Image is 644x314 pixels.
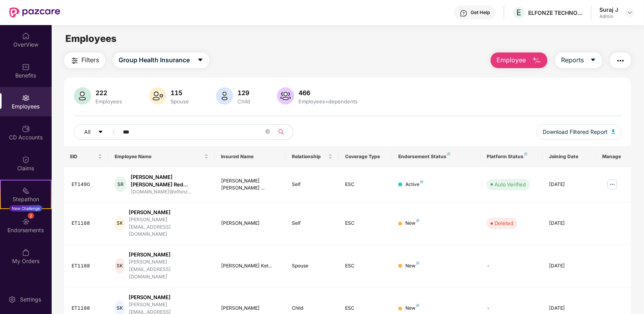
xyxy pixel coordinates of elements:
div: SK [115,216,125,231]
div: ET1188 [72,305,102,312]
span: Employee [496,55,526,65]
div: Spouse [292,262,333,270]
img: svg+xml;base64,PHN2ZyB4bWxucz0iaHR0cDovL3d3dy53My5vcmcvMjAwMC9zdmciIHdpZHRoPSI4IiBoZWlnaHQ9IjgiIH... [416,262,419,265]
img: svg+xml;base64,PHN2ZyB4bWxucz0iaHR0cDovL3d3dy53My5vcmcvMjAwMC9zdmciIHdpZHRoPSI4IiBoZWlnaHQ9IjgiIH... [447,152,450,155]
img: svg+xml;base64,PHN2ZyBpZD0iSGVscC0zMngzMiIgeG1sbnM9Imh0dHA6Ly93d3cudzMub3JnLzIwMDAvc3ZnIiB3aWR0aD... [460,9,468,17]
th: Joining Date [543,146,596,167]
div: [PERSON_NAME][EMAIL_ADDRESS][DOMAIN_NAME] [129,258,208,281]
div: ESC [345,220,386,227]
button: Group Health Insurancecaret-down [113,52,209,68]
div: ELFONZE TECHNOLOGIES PRIVATE LIMITED [528,9,583,16]
th: Manage [596,146,631,167]
button: Download Filtered Report [536,124,622,140]
button: Allcaret-down [74,124,122,140]
div: Employees+dependents [297,98,360,105]
span: caret-down [590,57,596,64]
th: Insured Name [215,146,286,167]
div: Self [292,181,333,188]
div: Settings [18,296,43,303]
div: [DATE] [549,220,590,227]
div: SK [115,258,125,274]
td: - [480,245,543,287]
div: ET1490 [72,181,102,188]
div: [PERSON_NAME] [129,294,208,301]
img: svg+xml;base64,PHN2ZyB4bWxucz0iaHR0cDovL3d3dy53My5vcmcvMjAwMC9zdmciIHdpZHRoPSIyMSIgaGVpZ2h0PSIyMC... [22,187,30,195]
span: search [274,129,289,135]
th: Employee Name [108,146,215,167]
div: [PERSON_NAME] [221,305,279,312]
button: Reportscaret-down [555,52,602,68]
div: [PERSON_NAME] [PERSON_NAME] ... [221,177,279,192]
div: Platform Status [487,153,536,160]
span: Download Filtered Report [543,128,608,136]
img: svg+xml;base64,PHN2ZyBpZD0iRW5kb3JzZW1lbnRzIiB4bWxucz0iaHR0cDovL3d3dy53My5vcmcvMjAwMC9zdmciIHdpZH... [22,218,30,226]
div: New Challenge [9,205,42,211]
div: ET1188 [72,220,102,227]
div: [DATE] [549,262,590,270]
img: svg+xml;base64,PHN2ZyB4bWxucz0iaHR0cDovL3d3dy53My5vcmcvMjAwMC9zdmciIHhtbG5zOnhsaW5rPSJodHRwOi8vd3... [532,56,541,65]
img: svg+xml;base64,PHN2ZyB4bWxucz0iaHR0cDovL3d3dy53My5vcmcvMjAwMC9zdmciIHhtbG5zOnhsaW5rPSJodHRwOi8vd3... [612,129,615,134]
img: svg+xml;base64,PHN2ZyB4bWxucz0iaHR0cDovL3d3dy53My5vcmcvMjAwMC9zdmciIHhtbG5zOnhsaW5rPSJodHRwOi8vd3... [149,87,166,105]
img: svg+xml;base64,PHN2ZyB4bWxucz0iaHR0cDovL3d3dy53My5vcmcvMjAwMC9zdmciIHdpZHRoPSI4IiBoZWlnaHQ9IjgiIH... [420,180,423,183]
div: 129 [236,89,252,97]
span: caret-down [197,57,203,64]
img: svg+xml;base64,PHN2ZyBpZD0iQmVuZWZpdHMiIHhtbG5zPSJodHRwOi8vd3d3LnczLm9yZy8yMDAwL3N2ZyIgd2lkdGg9Ij... [22,63,30,71]
div: 115 [169,89,191,97]
span: Employee Name [115,153,203,160]
div: ESC [345,262,386,270]
span: Filters [82,55,99,65]
div: New [405,262,419,270]
span: Relationship [292,153,327,160]
div: Admin [599,13,618,20]
button: Employee [491,52,547,68]
div: Spouse [169,98,191,105]
span: close-circle [265,129,270,134]
div: Active [405,181,423,188]
div: [PERSON_NAME] Ket... [221,262,279,270]
img: svg+xml;base64,PHN2ZyB4bWxucz0iaHR0cDovL3d3dy53My5vcmcvMjAwMC9zdmciIHdpZHRoPSI4IiBoZWlnaHQ9IjgiIH... [524,152,527,155]
span: caret-down [98,129,103,135]
img: svg+xml;base64,PHN2ZyBpZD0iSG9tZSIgeG1sbnM9Imh0dHA6Ly93d3cudzMub3JnLzIwMDAvc3ZnIiB3aWR0aD0iMjAiIG... [22,32,30,40]
div: New [405,305,419,312]
div: New [405,220,419,227]
img: svg+xml;base64,PHN2ZyBpZD0iU2V0dGluZy0yMHgyMCIgeG1sbnM9Imh0dHA6Ly93d3cudzMub3JnLzIwMDAvc3ZnIiB3aW... [8,296,16,303]
img: svg+xml;base64,PHN2ZyBpZD0iQ0RfQWNjb3VudHMiIGRhdGEtbmFtZT0iQ0QgQWNjb3VudHMiIHhtbG5zPSJodHRwOi8vd3... [22,125,30,133]
span: Employees [65,33,117,44]
img: svg+xml;base64,PHN2ZyBpZD0iTXlfT3JkZXJzIiBkYXRhLW5hbWU9Ik15IE9yZGVycyIgeG1sbnM9Imh0dHA6Ly93d3cudz... [22,249,30,256]
img: svg+xml;base64,PHN2ZyB4bWxucz0iaHR0cDovL3d3dy53My5vcmcvMjAwMC9zdmciIHhtbG5zOnhsaW5rPSJodHRwOi8vd3... [216,87,233,105]
img: svg+xml;base64,PHN2ZyBpZD0iRW1wbG95ZWVzIiB4bWxucz0iaHR0cDovL3d3dy53My5vcmcvMjAwMC9zdmciIHdpZHRoPS... [22,94,30,102]
div: Stepathon [1,195,51,203]
div: Endorsement Status [398,153,475,160]
img: svg+xml;base64,PHN2ZyB4bWxucz0iaHR0cDovL3d3dy53My5vcmcvMjAwMC9zdmciIHdpZHRoPSI4IiBoZWlnaHQ9IjgiIH... [416,304,419,307]
div: [PERSON_NAME] [PERSON_NAME] Red... [131,173,209,188]
div: [DOMAIN_NAME]@elfonz... [131,188,209,196]
div: [PERSON_NAME] [221,220,279,227]
img: svg+xml;base64,PHN2ZyBpZD0iQ2xhaW0iIHhtbG5zPSJodHRwOi8vd3d3LnczLm9yZy8yMDAwL3N2ZyIgd2lkdGg9IjIwIi... [22,156,30,164]
img: svg+xml;base64,PHN2ZyB4bWxucz0iaHR0cDovL3d3dy53My5vcmcvMjAwMC9zdmciIHdpZHRoPSIyNCIgaGVpZ2h0PSIyNC... [70,56,79,65]
img: manageButton [606,178,619,191]
div: [DATE] [549,181,590,188]
div: Get Help [471,9,490,16]
div: Child [236,98,252,105]
button: Filters [64,52,105,68]
div: [PERSON_NAME][EMAIL_ADDRESS][DOMAIN_NAME] [129,216,208,238]
div: 2 [28,213,34,219]
div: [PERSON_NAME] [129,209,208,216]
div: 222 [94,89,124,97]
div: Deleted [495,219,513,227]
img: svg+xml;base64,PHN2ZyB4bWxucz0iaHR0cDovL3d3dy53My5vcmcvMjAwMC9zdmciIHhtbG5zOnhsaW5rPSJodHRwOi8vd3... [74,87,91,105]
span: EID [70,153,96,160]
img: New Pazcare Logo [9,7,60,18]
div: Auto Verified [495,180,526,188]
button: search [274,124,293,140]
div: [PERSON_NAME] [129,251,208,258]
img: svg+xml;base64,PHN2ZyB4bWxucz0iaHR0cDovL3d3dy53My5vcmcvMjAwMC9zdmciIHdpZHRoPSI4IiBoZWlnaHQ9IjgiIH... [416,219,419,222]
div: Suraj J [599,6,618,13]
img: svg+xml;base64,PHN2ZyB4bWxucz0iaHR0cDovL3d3dy53My5vcmcvMjAwMC9zdmciIHdpZHRoPSIyNCIgaGVpZ2h0PSIyNC... [616,56,625,65]
div: Child [292,305,333,312]
img: svg+xml;base64,PHN2ZyB4bWxucz0iaHR0cDovL3d3dy53My5vcmcvMjAwMC9zdmciIHhtbG5zOnhsaW5rPSJodHRwOi8vd3... [277,87,294,105]
img: svg+xml;base64,PHN2ZyBpZD0iRHJvcGRvd24tMzJ4MzIiIHhtbG5zPSJodHRwOi8vd3d3LnczLm9yZy8yMDAwL3N2ZyIgd2... [627,9,633,16]
div: [DATE] [549,305,590,312]
div: Self [292,220,333,227]
th: Coverage Type [339,146,392,167]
